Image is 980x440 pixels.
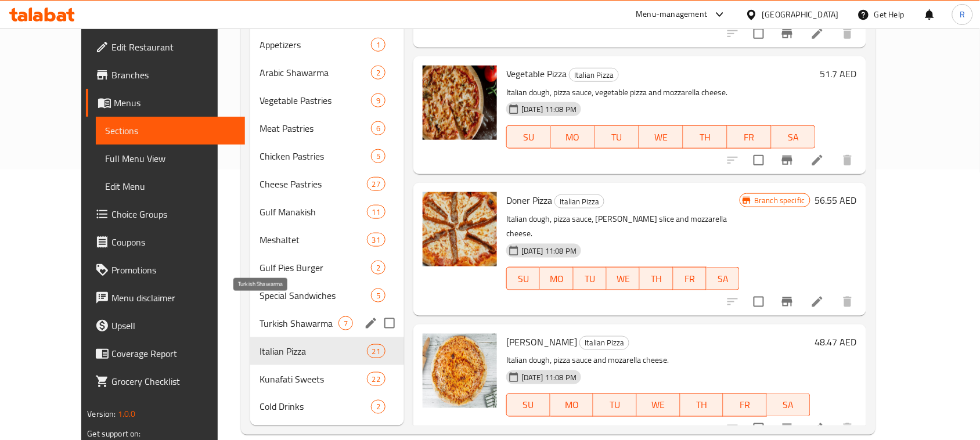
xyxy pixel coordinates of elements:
[772,125,816,149] button: SA
[96,145,245,172] a: Full Menu View
[371,93,385,107] div: items
[640,267,673,290] button: TH
[368,346,385,357] span: 21
[707,267,740,290] button: SA
[371,38,385,52] div: items
[727,125,772,149] button: FR
[423,334,497,408] img: Margherita Pizza
[260,121,371,135] span: Meat Pastries
[86,228,245,256] a: Coupons
[250,393,404,421] div: Cold Drinks2
[111,347,236,360] span: Coverage Report
[86,89,245,117] a: Menus
[820,66,857,82] h6: 51.7 AED
[834,288,862,316] button: delete
[372,39,385,51] span: 1
[372,123,385,134] span: 6
[506,353,810,367] p: Italian dough, pizza sauce and mozarella cheese.
[555,397,589,414] span: MO
[260,38,371,52] span: Appetizers
[114,96,236,110] span: Menus
[810,27,824,41] a: Edit menu item
[960,8,965,21] span: R
[371,288,385,302] div: items
[86,340,245,367] a: Coverage Report
[260,66,371,80] span: Arabic Shawarma
[250,365,404,393] div: Kunafati Sweets22
[732,129,767,146] span: FR
[372,151,385,162] span: 5
[96,117,245,145] a: Sections
[86,61,245,89] a: Branches
[111,68,236,82] span: Branches
[367,177,385,191] div: items
[506,125,551,149] button: SU
[250,226,404,254] div: Meshaltet31
[260,149,371,163] div: Chicken Pastries
[86,312,245,340] a: Upsell
[555,195,604,208] span: Italian Pizza
[517,372,581,383] span: [DATE] 11:08 PM
[834,146,862,174] button: delete
[86,200,245,228] a: Choice Groups
[250,254,404,282] div: Gulf Pies Burger2
[750,195,809,206] span: Branch specific
[834,20,862,48] button: delete
[636,8,708,21] div: Menu-management
[368,235,385,246] span: 31
[642,397,676,414] span: WE
[338,316,353,330] div: items
[810,421,824,435] a: Edit menu item
[372,402,385,413] span: 2
[260,177,367,191] div: Cheese Pastries
[815,334,857,350] h6: 48.47 AED
[810,153,824,167] a: Edit menu item
[372,95,385,106] span: 9
[368,207,385,218] span: 11
[688,129,723,146] span: TH
[773,146,801,174] button: Branch-specific-item
[644,129,679,146] span: WE
[680,394,724,417] button: TH
[250,86,404,114] div: Vegetable Pastries9
[260,372,367,386] span: Kunafati Sweets
[506,212,740,241] p: Italian dough, pizza sauce, [PERSON_NAME] slice and mozzarella cheese.
[368,374,385,385] span: 22
[260,400,371,414] span: Cold Drinks
[250,142,404,170] div: Chicken Pastries5
[540,267,573,290] button: MO
[728,397,762,414] span: FR
[250,198,404,226] div: Gulf Manakish11
[367,205,385,219] div: items
[362,315,380,332] button: edit
[574,267,607,290] button: TU
[250,282,404,309] div: Special Sandwiches5
[815,192,857,208] h6: 56.55 AED
[250,337,404,365] div: Italian Pizza21
[747,290,771,314] span: Select to update
[260,288,371,302] span: Special Sandwiches
[96,172,245,200] a: Edit Menu
[611,271,635,287] span: WE
[506,85,816,100] p: Italian dough, pizza sauce, vegetable pizza and mozzarella cheese.
[372,262,385,273] span: 2
[86,33,245,61] a: Edit Restaurant
[367,233,385,247] div: items
[111,291,236,305] span: Menu disclaimer
[260,344,367,358] div: Italian Pizza
[367,372,385,386] div: items
[776,129,811,146] span: SA
[423,192,497,266] img: Doner Pizza
[260,93,371,107] div: Vegetable Pastries
[367,344,385,358] div: items
[545,271,568,287] span: MO
[678,271,702,287] span: FR
[423,66,497,140] img: Vegetable Pizza
[723,394,767,417] button: FR
[644,271,668,287] span: TH
[368,179,385,190] span: 27
[371,66,385,80] div: items
[569,68,619,82] div: Italian Pizza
